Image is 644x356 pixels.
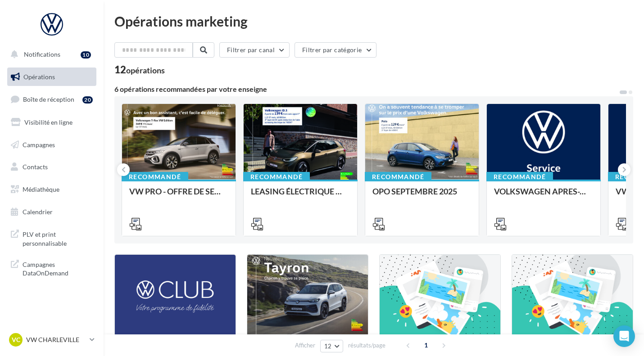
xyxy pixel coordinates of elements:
div: Opérations marketing [114,14,633,28]
button: Filtrer par canal [219,42,290,58]
div: 6 opérations recommandées par votre enseigne [114,86,619,93]
div: OPO SEPTEMBRE 2025 [372,187,472,205]
a: Boîte de réception20 [5,90,98,109]
span: VC [12,335,20,344]
a: Médiathèque [5,180,98,199]
div: 20 [82,96,93,104]
span: Notifications [24,50,60,58]
span: Afficher [295,341,315,350]
div: Open Intercom Messenger [613,325,635,347]
div: Recommandé [243,172,310,182]
span: résultats/page [348,341,385,350]
a: Contacts [5,158,98,176]
span: Campagnes [23,140,55,148]
button: 12 [320,340,343,352]
div: 10 [81,51,91,59]
div: VOLKSWAGEN APRES-VENTE [494,187,593,205]
span: Visibilité en ligne [24,118,73,126]
a: Campagnes [5,135,98,154]
span: Campagnes DataOnDemand [23,258,93,278]
button: Notifications 10 [5,45,95,64]
div: 12 [114,65,165,75]
a: PLV et print personnalisable [5,225,98,251]
span: Opérations [23,73,55,81]
span: Boîte de réception [23,95,74,103]
span: 12 [324,342,332,350]
a: VC VW CHARLEVILLE [7,331,96,348]
a: Visibilité en ligne [5,113,98,132]
span: PLV et print personnalisable [23,228,93,248]
div: opérations [126,66,165,74]
a: Calendrier [5,203,98,221]
div: VW PRO - OFFRE DE SEPTEMBRE 25 [129,187,228,205]
p: VW CHARLEVILLE [26,335,86,344]
span: Contacts [23,163,48,171]
div: LEASING ÉLECTRIQUE 2025 [251,187,350,205]
span: 1 [419,338,433,352]
a: Opérations [5,68,98,86]
div: Recommandé [122,172,188,182]
a: Campagnes DataOnDemand [5,255,98,281]
span: Calendrier [23,208,53,216]
div: Recommandé [486,172,553,182]
span: Médiathèque [23,185,59,193]
div: Recommandé [365,172,431,182]
button: Filtrer par catégorie [295,42,376,58]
